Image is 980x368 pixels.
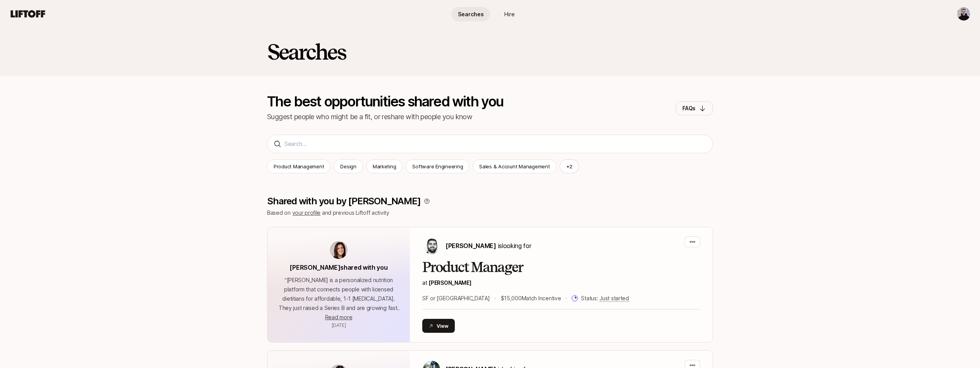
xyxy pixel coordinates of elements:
[504,10,515,18] span: Hire
[445,242,496,250] span: [PERSON_NAME]
[267,196,421,207] p: Shared with you by [PERSON_NAME]
[422,278,700,288] p: at
[479,163,550,170] p: Sales & Account Management
[581,294,629,303] p: Status:
[682,104,696,113] p: FAQs
[325,313,352,322] button: Read more
[277,276,401,313] p: “ [PERSON_NAME] is a personalized nutrition platform that connects people with licensed dietitian...
[560,159,579,173] button: +2
[284,139,706,149] input: Search...
[501,294,561,303] p: $15,000 Match Incentive
[451,7,490,21] a: Searches
[325,314,352,320] span: Read more
[422,319,455,333] button: View
[290,264,387,271] span: [PERSON_NAME] shared with you
[292,209,321,216] a: your profile
[267,40,346,63] h2: Searches
[332,322,346,328] span: August 6, 2025 9:03am
[274,163,324,170] p: Product Management
[422,260,700,275] h2: Product Manager
[600,295,629,302] span: Just started
[267,94,504,108] p: The best opportunities shared with you
[422,294,490,303] p: SF or [GEOGRAPHIC_DATA]
[373,163,396,170] p: Marketing
[428,279,471,286] a: [PERSON_NAME]
[957,7,970,21] img: Jesse Reichenstein
[423,237,440,254] img: Hessam Mostajabi
[340,163,356,170] p: Design
[676,101,713,115] button: FAQs
[458,10,484,18] span: Searches
[330,241,348,259] img: avatar-url
[445,241,531,251] p: is looking for
[267,111,504,122] p: Suggest people who might be a fit, or reshare with people you know
[267,208,713,217] p: Based on and previous Liftoff activity
[412,163,463,170] p: Software Engineering
[490,7,529,21] a: Hire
